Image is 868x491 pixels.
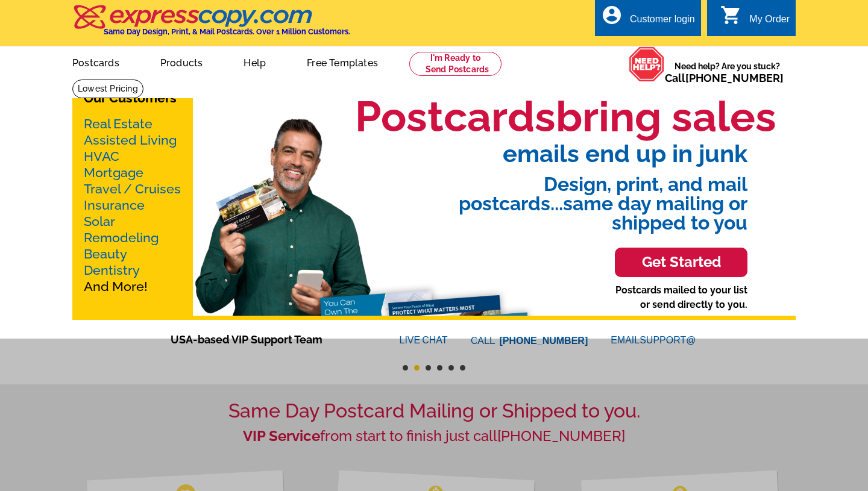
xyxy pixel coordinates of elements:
span: Call [665,72,784,84]
span: USA-based VIP Support Team [171,331,363,348]
a: Remodeling [84,230,159,245]
div: My Order [749,14,790,31]
a: Help [224,48,285,76]
span: emails end up in junk [326,142,747,166]
i: shopping_cart [720,4,742,26]
a: Mortgage [84,165,143,180]
a: [PHONE_NUMBER] [685,72,784,84]
a: HVAC [84,149,119,164]
a: Solar [84,214,115,229]
h1: Postcards bring sales [355,91,776,142]
a: Dentistry [84,263,140,278]
font: SUPPORT@ [640,333,697,348]
span: Design, print, and mail postcards...same day mailing or shipped to you [326,166,747,233]
a: Free Templates [288,48,397,76]
a: Real Estate [84,116,153,131]
font: CALL [471,334,497,348]
a: Postcards [53,48,139,76]
a: account_circle Customer login [601,12,695,27]
a: [PHONE_NUMBER] [500,336,588,346]
font: LIVE [400,333,423,348]
span: Need help? Are you stuck? [665,60,790,84]
a: Get Started [615,233,747,283]
a: Products [141,48,222,76]
img: help [629,46,665,82]
p: And More! [84,116,181,295]
h3: Get Started [630,254,732,271]
a: Same Day Design, Print, & Mail Postcards. Over 1 Million Customers. [72,13,350,36]
h4: Same Day Design, Print, & Mail Postcards. Over 1 Million Customers. [104,27,350,36]
a: shopping_cart My Order [720,12,790,27]
a: LIVECHAT [400,335,448,345]
div: Customer login [630,14,695,31]
a: EMAILSUPPORT@ [611,335,697,345]
a: Insurance [84,198,145,213]
p: Postcards mailed to your list or send directly to you. [615,283,747,312]
a: Assisted Living [84,133,177,148]
a: Beauty [84,246,127,261]
i: account_circle [601,4,623,26]
a: Travel / Cruises [84,181,181,196]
